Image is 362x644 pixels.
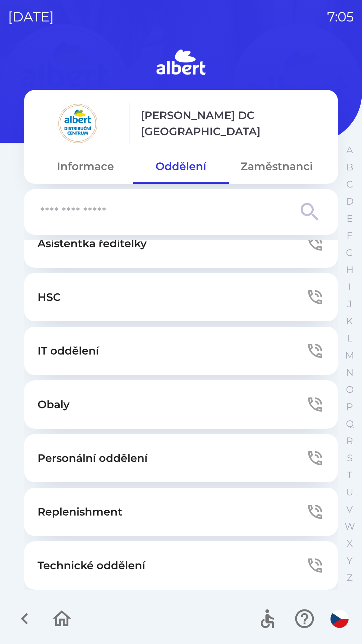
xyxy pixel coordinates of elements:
button: Zaměstnanci [229,154,324,178]
p: Asistentka ředitelky [38,235,147,252]
p: [PERSON_NAME] DC [GEOGRAPHIC_DATA] [141,107,324,140]
button: Obaly [24,380,338,429]
p: Personální oddělení [38,450,147,466]
button: Personální oddělení [24,434,338,482]
p: Obaly [38,396,70,413]
button: Technické oddělení [24,541,338,590]
img: cs flag [330,610,349,628]
p: Replenishment [38,504,122,520]
img: Logo [24,47,338,79]
button: Oddělení [133,154,229,178]
p: Technické oddělení [38,557,145,574]
button: Replenishment [24,488,338,536]
button: HSC [24,273,338,321]
button: IT oddělení [24,327,338,375]
p: [DATE] [8,7,54,27]
p: IT oddělení [38,343,99,359]
p: HSC [38,289,61,305]
p: 7:05 [327,7,354,27]
button: Asistentka ředitelky [24,219,338,268]
img: 092fc4fe-19c8-4166-ad20-d7efd4551fba.png [38,103,118,144]
button: Informace [38,154,133,178]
